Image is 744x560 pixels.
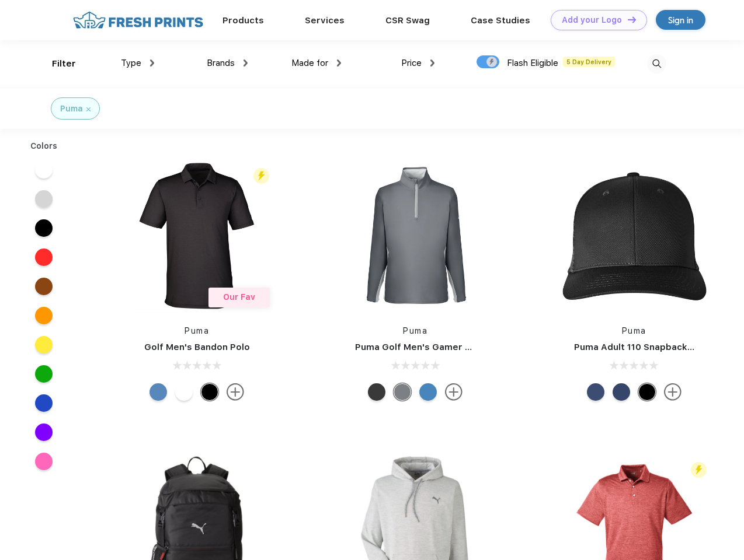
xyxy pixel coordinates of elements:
img: func=resize&h=266 [557,158,712,313]
span: 5 Day Delivery [563,57,615,67]
img: dropdown.png [244,60,248,66]
a: Puma Golf Men's Gamer Golf Quarter-Zip [355,342,540,352]
div: Peacoat with Qut Shd [613,383,630,401]
div: Puma Black [201,383,218,401]
img: dropdown.png [150,60,154,66]
a: Products [222,15,264,26]
div: Sign in [668,13,693,27]
a: Puma [403,326,427,335]
img: filter_cancel.svg [86,107,91,111]
span: Type [121,58,141,68]
div: Peacoat Qut Shd [587,383,604,401]
img: flash_active_toggle.svg [253,168,269,184]
div: Pma Blk Pma Blk [638,383,656,401]
img: dropdown.png [337,60,341,66]
img: func=resize&h=266 [119,158,274,313]
div: Quiet Shade [394,383,411,401]
span: Our Fav [223,292,255,302]
img: more.svg [445,383,463,401]
img: desktop_search.svg [647,54,666,73]
img: flash_active_toggle.svg [691,462,707,478]
img: DT [628,16,636,23]
img: more.svg [664,383,682,401]
div: Add your Logo [562,15,622,25]
span: Made for [291,58,328,68]
a: CSR Swag [385,15,430,26]
div: Colors [22,140,67,152]
div: Puma [60,103,83,115]
div: Bright White [175,383,193,401]
div: Filter [52,57,76,71]
img: fo%20logo%202.webp [69,10,207,30]
span: Brands [207,58,235,68]
div: Lake Blue [150,383,167,401]
a: Services [305,15,345,26]
div: Puma Black [368,383,385,401]
a: Puma [185,326,209,335]
span: Flash Eligible [507,58,558,68]
a: Sign in [656,10,705,30]
span: Price [401,58,422,68]
a: Golf Men's Bandon Polo [144,342,250,352]
img: more.svg [227,383,244,401]
img: func=resize&h=266 [338,158,493,313]
div: Bright Cobalt [419,383,437,401]
img: dropdown.png [430,60,434,66]
a: Puma [622,326,646,335]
